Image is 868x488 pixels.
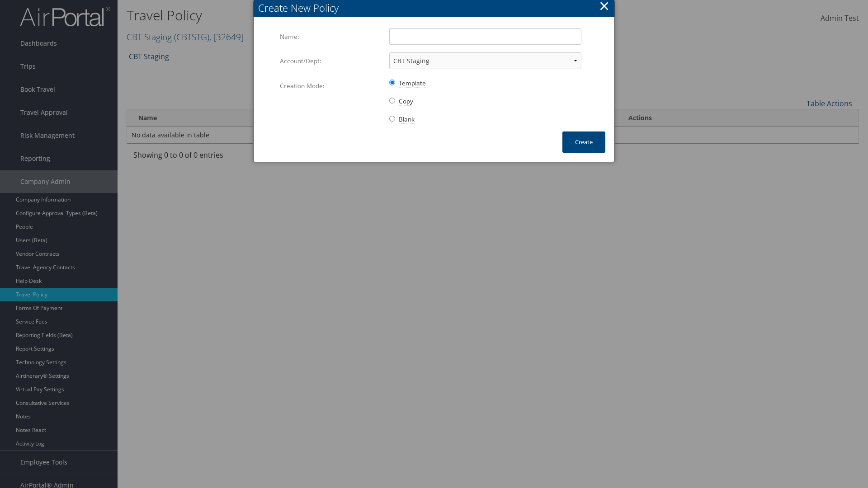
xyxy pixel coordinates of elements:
[399,79,426,88] span: Template
[562,131,605,153] button: Create
[280,52,382,70] label: Account/Dept:
[280,77,382,94] label: Creation Mode:
[280,28,382,45] label: Name:
[399,115,415,124] span: Blank
[399,97,413,106] span: Copy
[258,1,614,15] div: Create New Policy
